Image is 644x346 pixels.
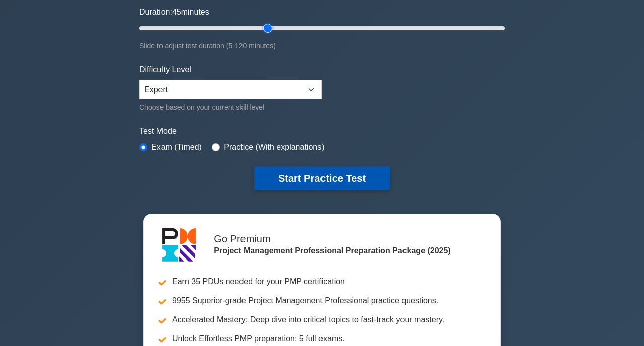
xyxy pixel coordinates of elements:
[139,125,505,137] label: Test Mode
[224,141,324,153] label: Practice (With explanations)
[139,101,322,113] div: Choose based on your current skill level
[172,8,181,16] span: 45
[139,6,209,18] label: Duration: minutes
[151,141,202,153] label: Exam (Timed)
[254,166,390,190] button: Start Practice Test
[139,40,505,52] div: Slide to adjust test duration (5-120 minutes)
[139,64,191,76] label: Difficulty Level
